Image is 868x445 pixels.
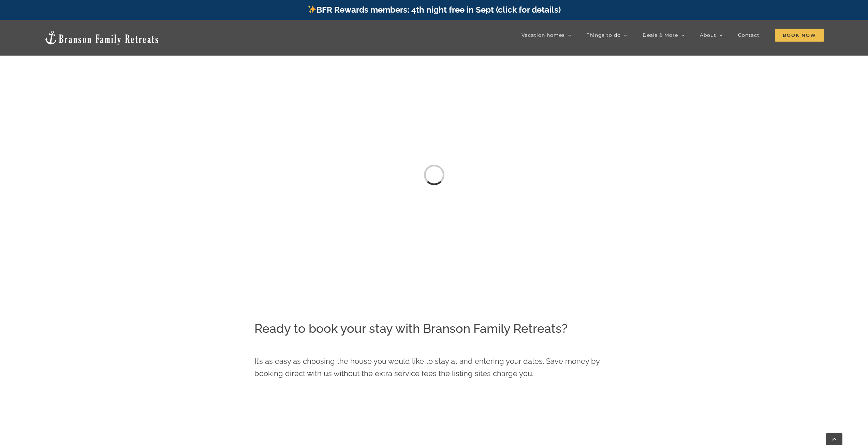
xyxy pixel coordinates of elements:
span: Contact [738,33,760,38]
a: Deals & More [643,28,685,42]
span: Vacation homes [521,33,565,38]
img: Branson Family Retreats Logo [44,30,160,45]
h2: Ready to book your stay with Branson Family Retreats? [254,320,614,337]
div: Loading... [424,165,444,185]
nav: Main Menu [521,28,824,42]
img: ✨ [308,5,316,13]
iframe: Branson search - Availability/Property Search Widget [254,394,614,445]
a: About [700,28,723,42]
p: It’s as easy as choosing the house you would like to stay at and entering your dates. Save money ... [254,355,614,379]
a: Book Now [775,28,824,42]
span: About [700,33,716,38]
a: Vacation homes [521,28,571,42]
a: Contact [738,28,760,42]
a: Things to do [587,28,627,42]
a: BFR Rewards members: 4th night free in Sept (click for details) [307,5,561,15]
span: Things to do [587,33,621,38]
span: Deals & More [643,33,678,38]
